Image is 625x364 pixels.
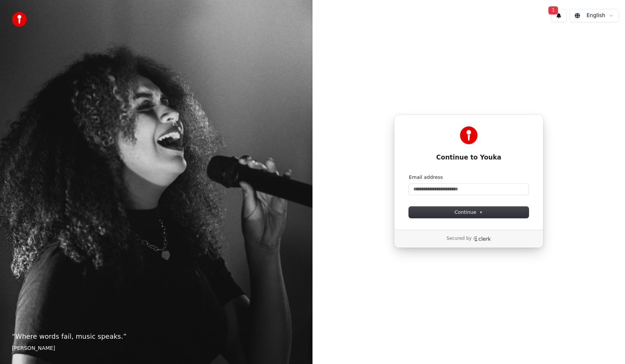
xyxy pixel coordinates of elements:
[12,331,301,342] p: “ Where words fail, music speaks. ”
[409,207,529,218] button: Continue
[446,236,471,242] p: Secured by
[12,12,27,27] img: youka
[551,9,567,22] button: 1
[455,209,483,216] span: Continue
[12,345,301,352] footer: [PERSON_NAME]
[409,174,443,181] label: Email address
[460,126,478,144] img: Youka
[473,236,491,241] a: Clerk logo
[409,153,529,162] h1: Continue to Youka
[548,6,558,15] span: 1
